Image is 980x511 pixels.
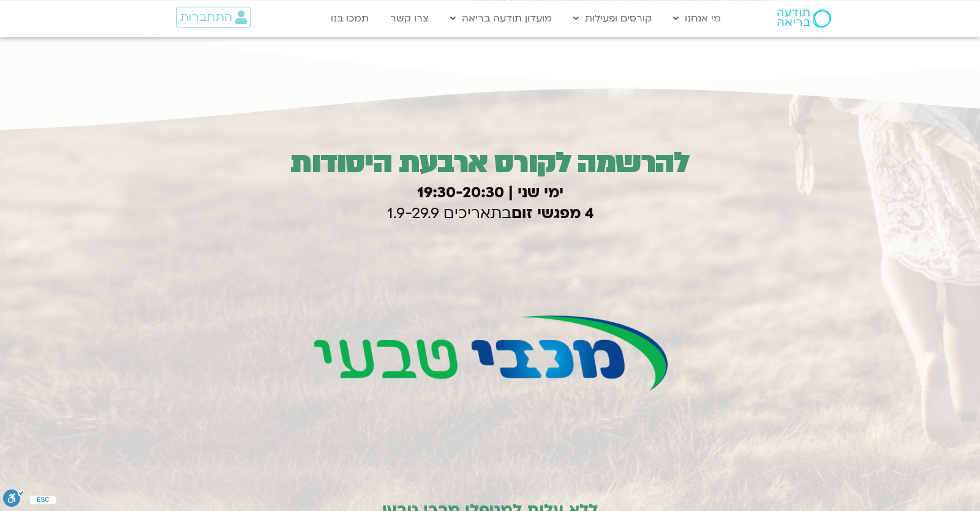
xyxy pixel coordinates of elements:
[667,7,727,30] a: מי אנחנו
[567,7,658,30] a: קורסים ופעילות
[511,203,594,224] strong: 4 מפגשי זום
[444,7,558,30] a: מועדון תודעה בריאה
[192,183,789,224] h3: בתאריכים 1.9-29.9
[384,7,435,30] a: צרו קשר
[325,7,375,30] a: תמכו בנו
[180,10,232,24] span: התחברות
[192,142,789,184] h3: להרשמה לקורס ארבעת היסודות
[417,183,563,203] b: ימי שני | 19:30-20:3
[494,183,504,203] b: 0
[176,7,251,28] a: התחברות
[777,9,831,28] img: תודעה בריאה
